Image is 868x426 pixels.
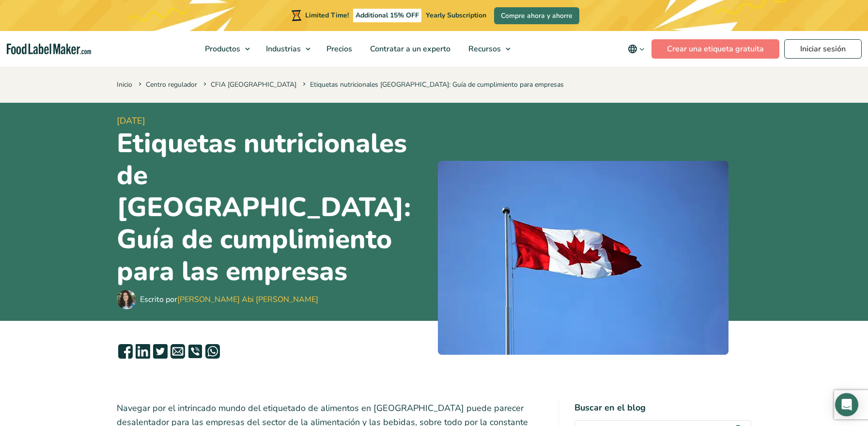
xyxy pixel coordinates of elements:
[140,294,318,305] div: Escrito por
[784,39,862,59] a: Iniciar sesión
[305,11,349,20] span: Limited Time!
[460,31,515,67] a: Recursos
[494,7,579,24] a: Compre ahora y ahorre
[117,290,136,309] img: Maria Abi Hanna - Etiquetadora de alimentos
[117,127,430,287] h1: Etiquetas nutricionales de [GEOGRAPHIC_DATA]: Guía de cumplimiento para las empresas
[353,9,421,22] span: Additional 15% OFF
[465,44,502,54] span: Recursos
[651,39,779,59] a: Crear una etiqueta gratuita
[146,80,197,89] a: Centro regulador
[835,393,858,416] div: Open Intercom Messenger
[257,31,315,67] a: Industrias
[361,31,457,67] a: Contratar a un experto
[202,44,241,54] span: Productos
[117,80,132,89] a: Inicio
[318,31,359,67] a: Precios
[574,401,751,414] h4: Buscar en el blog
[196,31,255,67] a: Productos
[177,294,318,305] a: [PERSON_NAME] Abi [PERSON_NAME]
[263,44,302,54] span: Industrias
[426,11,486,20] span: Yearly Subscription
[301,80,564,89] span: Etiquetas nutricionales [GEOGRAPHIC_DATA]: Guía de cumplimiento para empresas
[117,114,430,127] span: [DATE]
[211,80,296,89] a: CFIA [GEOGRAPHIC_DATA]
[324,44,353,54] span: Precios
[367,44,451,54] span: Contratar a un experto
